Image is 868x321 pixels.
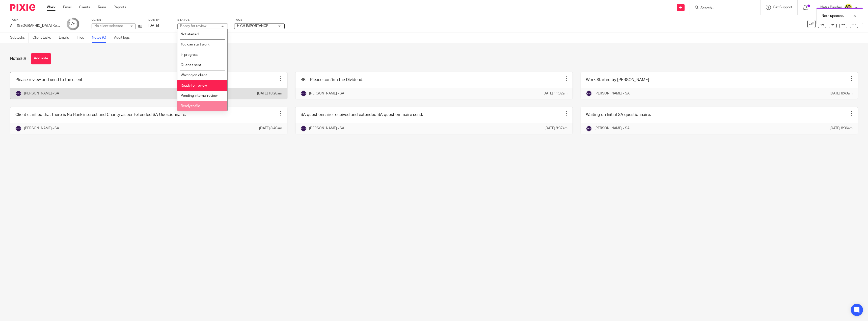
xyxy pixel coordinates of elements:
[301,126,307,132] img: svg%3E
[237,24,268,28] span: HIGH IMPORTANCE
[92,33,110,43] a: Notes (6)
[309,126,344,131] p: [PERSON_NAME] - SA
[594,126,630,131] p: [PERSON_NAME] - SA
[259,126,282,131] p: [DATE] 8:40am
[181,84,207,87] span: Ready for review
[301,90,307,96] img: svg%3E
[15,90,21,96] img: svg%3E
[15,126,21,132] img: svg%3E
[21,57,26,61] span: (6)
[63,5,71,10] a: Email
[31,53,51,64] button: Add note
[844,4,852,12] img: Netra-New-Starbridge-Yellow.jpg
[10,33,29,43] a: Subtasks
[181,33,199,36] span: Not started
[181,43,209,46] span: You can start work
[73,23,77,26] small: /19
[59,33,73,43] a: Emails
[10,18,61,22] label: Task
[586,126,592,132] img: svg%3E
[92,18,142,22] label: Client
[822,13,844,18] p: Note updated.
[257,91,282,96] p: [DATE] 10:28am
[10,23,61,28] div: AT - SA Return - PE 05-04-2025
[10,23,61,28] div: AT - [GEOGRAPHIC_DATA] Return - PE [DATE]
[234,18,285,22] label: Tags
[830,91,853,96] p: [DATE] 8:40am
[181,63,201,67] span: Queries sent
[148,18,171,22] label: Due by
[24,91,59,96] p: [PERSON_NAME] - SA
[24,126,59,131] p: [PERSON_NAME] - SA
[177,18,228,22] label: Status
[47,5,56,10] a: Work
[181,73,207,77] span: Waiting on client
[148,24,159,28] span: [DATE]
[10,56,26,61] h1: Notes
[94,23,127,29] div: No client selected
[77,33,88,43] a: Files
[542,91,567,96] p: [DATE] 11:32am
[114,33,133,43] a: Audit logs
[586,90,592,96] img: svg%3E
[830,126,853,131] p: [DATE] 8:36am
[594,91,630,96] p: [PERSON_NAME] - SA
[98,5,106,10] a: Team
[114,5,126,10] a: Reports
[309,91,344,96] p: [PERSON_NAME] - SA
[79,5,90,10] a: Clients
[10,4,35,11] img: Pixie
[181,94,218,97] span: Pending internal review
[181,104,200,108] span: Ready to file
[545,126,567,131] p: [DATE] 8:37am
[68,21,77,27] div: 17
[33,33,55,43] a: Client tasks
[181,53,198,57] span: In progress
[180,24,206,28] div: Ready for review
